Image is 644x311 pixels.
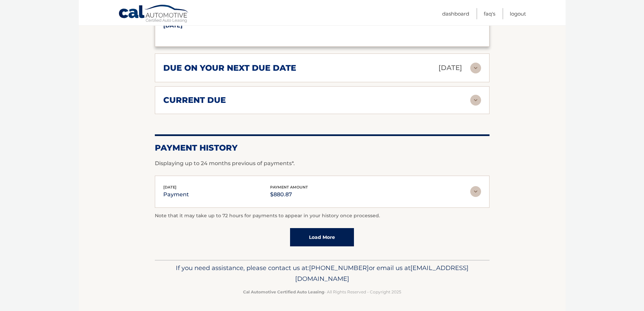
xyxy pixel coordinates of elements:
h2: Payment History [155,143,490,153]
span: [EMAIL_ADDRESS][DOMAIN_NAME] [295,264,469,283]
h2: current due [163,95,226,105]
p: $880.87 [270,190,308,199]
span: [DATE] [163,185,176,190]
span: [PHONE_NUMBER] [309,264,369,272]
a: Load More [290,228,354,246]
p: If you need assistance, please contact us at: or email us at [159,263,485,284]
p: [DATE] [163,21,322,30]
a: Logout [510,8,526,19]
img: accordion-rest.svg [470,63,481,73]
p: Displaying up to 24 months previous of payments*. [155,159,490,168]
img: accordion-rest.svg [470,186,481,197]
h2: due on your next due date [163,63,296,73]
p: [DATE] [438,62,462,74]
p: payment [163,190,189,199]
span: payment amount [270,185,308,190]
a: Cal Automotive [118,4,189,24]
img: accordion-rest.svg [470,95,481,106]
p: - All Rights Reserved - Copyright 2025 [159,288,485,295]
a: FAQ's [484,8,495,19]
p: Note that it may take up to 72 hours for payments to appear in your history once processed. [155,212,490,220]
a: Dashboard [442,8,469,19]
strong: Cal Automotive Certified Auto Leasing [243,289,324,294]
